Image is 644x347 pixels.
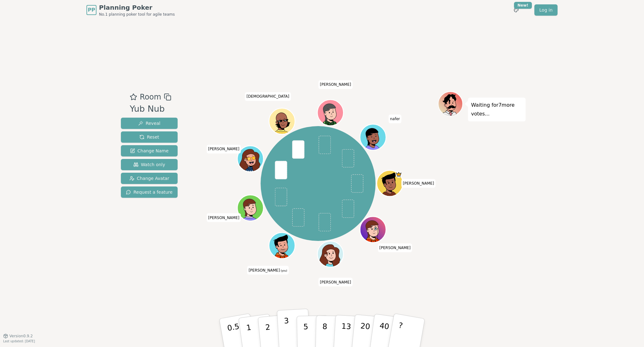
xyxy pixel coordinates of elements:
[133,161,165,168] span: Watch only
[121,118,178,129] button: Reveal
[86,3,175,17] a: PPPlanning PokerNo.1 planning poker tool for agile teams
[121,186,178,198] button: Request a feature
[270,233,294,258] button: Click to change your avatar
[99,12,175,17] span: No.1 planning poker tool for agile teams
[121,145,178,156] button: Change Name
[130,91,137,103] button: Add as favourite
[247,266,289,275] span: Click to change your name
[3,334,33,339] button: Version0.9.2
[140,91,161,103] span: Room
[126,189,173,195] span: Request a feature
[130,148,169,154] span: Change Name
[396,171,402,178] span: Jim is the host
[9,334,33,339] span: Version 0.9.2
[388,115,402,123] span: Click to change your name
[139,134,159,140] span: Reset
[121,131,178,143] button: Reset
[378,243,412,252] span: Click to change your name
[401,179,436,188] span: Click to change your name
[3,339,35,343] span: Last updated: [DATE]
[318,278,353,287] span: Click to change your name
[138,120,160,126] span: Reveal
[130,103,171,115] div: Yub Nub
[471,101,522,118] p: Waiting for 7 more votes...
[99,3,175,12] span: Planning Poker
[280,269,287,272] span: (you)
[121,159,178,170] button: Watch only
[318,80,353,89] span: Click to change your name
[514,2,532,9] div: New!
[534,4,558,16] a: Log in
[129,175,169,181] span: Change Avatar
[88,6,95,14] span: PP
[207,145,241,154] span: Click to change your name
[207,213,241,222] span: Click to change your name
[511,4,522,16] button: New!
[121,173,178,184] button: Change Avatar
[245,92,291,101] span: Click to change your name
